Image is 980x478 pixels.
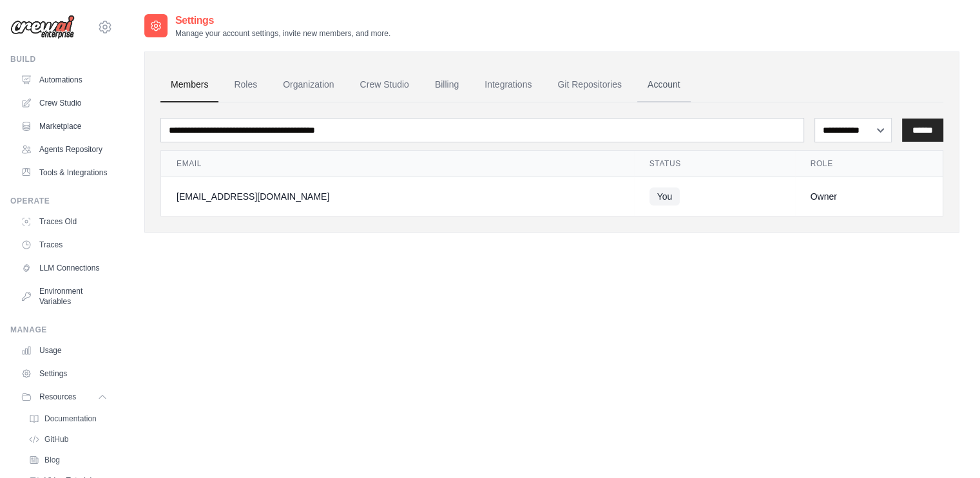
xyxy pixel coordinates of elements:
[10,54,113,64] div: Build
[15,116,113,137] a: Marketplace
[161,151,634,177] th: Email
[15,258,113,278] a: LLM Connections
[224,68,267,102] a: Roles
[10,15,75,39] img: Logo
[634,151,795,177] th: Status
[15,340,113,361] a: Usage
[23,410,113,428] a: Documentation
[15,139,113,160] a: Agents Repository
[15,162,113,183] a: Tools & Integrations
[44,455,60,465] span: Blog
[15,281,113,312] a: Environment Variables
[15,363,113,384] a: Settings
[547,68,632,102] a: Git Repositories
[637,68,691,102] a: Account
[177,190,619,203] div: [EMAIL_ADDRESS][DOMAIN_NAME]
[474,68,542,102] a: Integrations
[350,68,419,102] a: Crew Studio
[795,151,943,177] th: Role
[15,70,113,90] a: Automations
[273,68,344,102] a: Organization
[649,187,680,206] span: You
[15,234,113,255] a: Traces
[23,451,113,469] a: Blog
[10,196,113,206] div: Operate
[15,211,113,232] a: Traces Old
[15,93,113,113] a: Crew Studio
[811,190,928,203] div: Owner
[160,68,218,102] a: Members
[44,434,68,445] span: GitHub
[15,387,113,407] button: Resources
[23,430,113,448] a: GitHub
[39,392,76,402] span: Resources
[175,28,390,39] p: Manage your account settings, invite new members, and more.
[10,325,113,335] div: Manage
[425,68,469,102] a: Billing
[175,13,390,28] h2: Settings
[44,414,97,424] span: Documentation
